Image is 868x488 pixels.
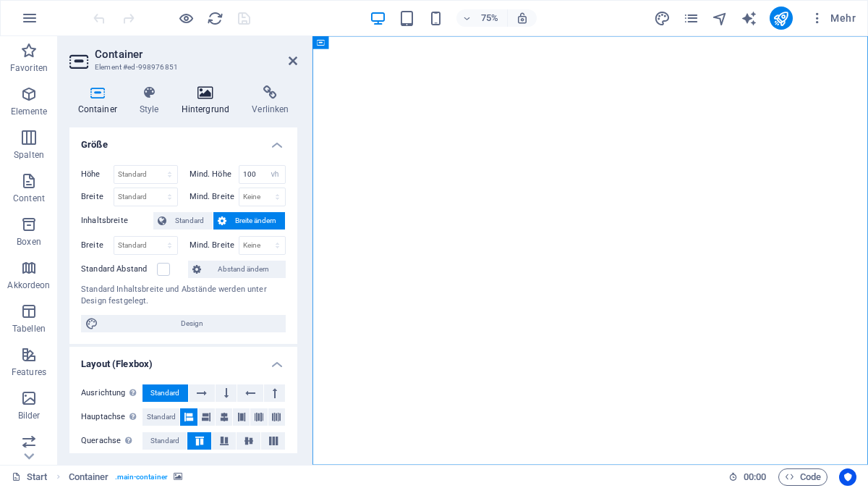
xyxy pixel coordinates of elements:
[131,85,173,116] h4: Style
[150,432,179,450] span: Standard
[81,241,114,249] label: Breite
[190,170,239,178] label: Mind. Höhe
[205,261,281,278] span: Abstand ändern
[69,85,131,116] h4: Container
[103,315,281,332] span: Design
[142,408,179,426] button: Standard
[773,10,789,27] i: Veröffentlichen
[150,384,179,402] span: Standard
[741,9,758,27] button: text_generator
[456,9,508,27] button: 75%
[10,62,48,74] p: Favoriten
[81,408,142,426] label: Hauptachse
[11,106,48,117] p: Elemente
[785,468,821,486] span: Code
[712,10,728,27] i: Navigator
[206,9,224,27] button: reload
[207,10,224,27] i: Seite neu laden
[173,85,244,116] h4: Hintergrund
[804,7,861,30] button: Mehr
[69,468,109,486] span: Klick zum Auswählen. Doppelklick zum Bearbeiten
[478,9,501,27] h6: 75%
[18,410,41,421] p: Bilder
[741,10,757,27] i: AI Writer
[69,127,297,153] h4: Größe
[728,468,767,486] h6: Session-Zeit
[188,261,286,278] button: Abstand ändern
[778,468,827,486] button: Code
[14,149,44,161] p: Spalten
[142,384,188,402] button: Standard
[81,170,114,178] label: Höhe
[69,347,297,373] h4: Layout (Flexbox)
[213,212,285,230] button: Breite ändern
[81,212,153,230] label: Inhaltsbreite
[654,10,671,27] i: Design (Strg+Alt+Y)
[231,212,281,230] span: Breite ändern
[142,432,187,450] button: Standard
[839,468,856,486] button: Usercentrics
[190,193,239,201] label: Mind. Breite
[810,11,856,25] span: Mehr
[190,241,239,249] label: Mind. Breite
[683,10,699,27] i: Seiten (Strg+Alt+S)
[516,12,529,25] i: Bei Größenänderung Zoomstufe automatisch an das gewählte Gerät anpassen.
[177,9,195,27] button: Klicke hier, um den Vorschau-Modus zu verlassen
[712,9,729,27] button: navigator
[17,236,41,248] p: Boxen
[683,9,700,27] button: pages
[81,384,142,402] label: Ausrichtung
[12,366,46,378] p: Features
[654,9,671,27] button: design
[81,315,286,332] button: Design
[174,473,182,481] i: Element verfügt über einen Hintergrund
[12,323,46,335] p: Tabellen
[147,408,176,426] span: Standard
[7,279,50,291] p: Akkordeon
[153,212,213,230] button: Standard
[770,7,793,30] button: publish
[13,193,45,204] p: Content
[115,468,168,486] span: . main-container
[244,85,297,116] h4: Verlinken
[81,261,157,278] label: Standard Abstand
[81,193,114,201] label: Breite
[12,468,48,486] a: Klick, um Auswahl aufzuheben. Doppelklick öffnet Seitenverwaltung
[81,432,142,450] label: Querachse
[95,61,268,74] h3: Element #ed-998976851
[754,471,756,482] span: :
[95,48,297,61] h2: Container
[171,212,208,230] span: Standard
[81,284,286,308] div: Standard Inhaltsbreite und Abstände werden unter Design festgelegt.
[69,468,182,486] nav: breadcrumb
[744,468,766,486] span: 00 00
